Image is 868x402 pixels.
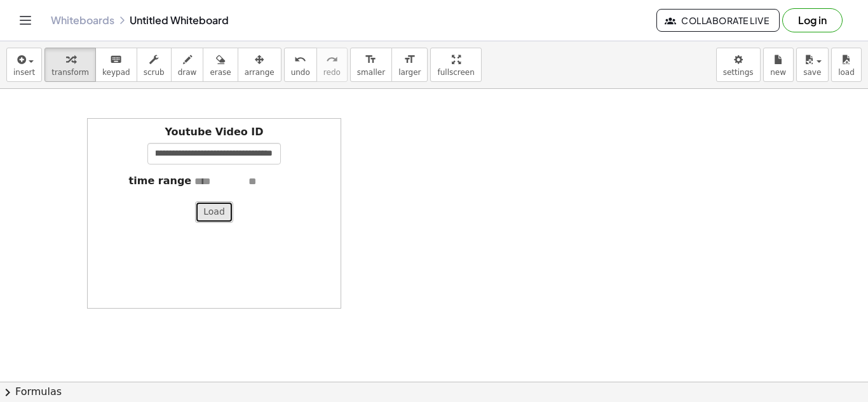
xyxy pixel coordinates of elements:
[284,48,317,82] button: undoundo
[796,48,829,82] button: save
[782,8,843,32] button: Log in
[203,48,238,82] button: erase
[102,68,130,77] span: keypad
[656,9,780,32] button: Collaborate Live
[398,68,421,77] span: larger
[171,48,204,82] button: draw
[245,68,275,77] span: arrange
[403,52,416,67] i: format_size
[803,68,821,77] span: save
[95,48,137,82] button: keyboardkeypad
[238,48,281,82] button: arrange
[350,48,392,82] button: format_sizesmaller
[323,68,341,77] span: redo
[110,52,122,67] i: keyboard
[667,15,769,26] span: Collaborate Live
[165,125,263,140] label: Youtube Video ID
[13,68,35,77] span: insert
[716,48,761,82] button: settings
[391,48,428,82] button: format_sizelarger
[316,48,348,82] button: redoredo
[838,68,855,77] span: load
[44,48,96,82] button: transform
[291,68,310,77] span: undo
[357,68,385,77] span: smaller
[51,68,89,77] span: transform
[144,68,165,77] span: scrub
[137,48,172,82] button: scrub
[210,68,231,77] span: erase
[6,48,42,82] button: insert
[129,174,192,189] label: time range
[178,68,197,77] span: draw
[15,10,36,30] button: Toggle navigation
[294,52,306,67] i: undo
[763,48,794,82] button: new
[326,52,338,67] i: redo
[365,52,377,67] i: format_size
[770,68,786,77] span: new
[831,48,862,82] button: load
[430,48,481,82] button: fullscreen
[51,14,114,27] a: Whiteboards
[437,68,474,77] span: fullscreen
[195,201,233,223] button: Load
[723,68,754,77] span: settings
